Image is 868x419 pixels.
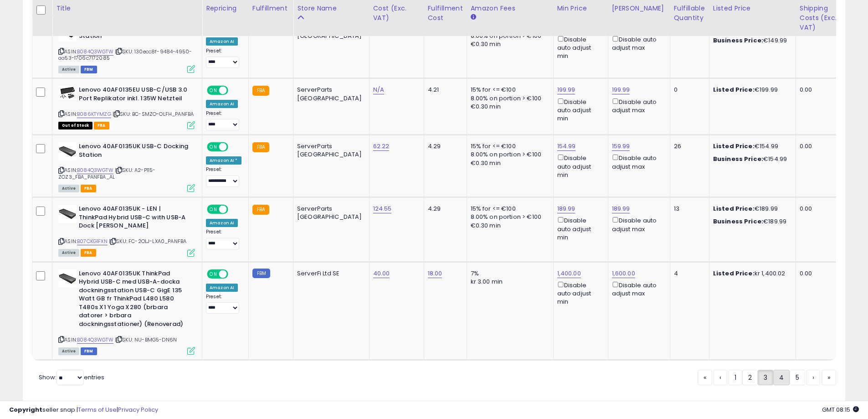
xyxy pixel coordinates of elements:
[58,249,79,257] span: All listings currently available for purchase on Amazon
[58,185,79,192] span: All listings currently available for purchase on Amazon
[206,110,241,131] div: Preset:
[227,143,241,151] span: OFF
[206,166,241,187] div: Preset:
[206,229,241,249] div: Preset:
[81,347,97,355] span: FBM
[471,40,546,48] div: €0.30 min
[428,269,442,278] a: 18.00
[81,185,96,192] span: FBA
[471,103,546,111] div: €0.30 min
[674,269,702,278] div: 4
[800,269,843,278] div: 0.00
[297,205,362,221] div: ServerParts [GEOGRAPHIC_DATA]
[39,373,104,382] span: Show: entries
[79,205,190,233] b: Lenovo 40AF0135UK - LEN | ThinkPad Hybrid USB-C with USB-A Dock [PERSON_NAME]
[557,97,601,123] div: Disable auto adjust min
[297,86,362,102] div: ServerParts [GEOGRAPHIC_DATA]
[471,269,546,278] div: 7%
[612,280,663,298] div: Disable auto adjust max
[812,373,814,382] span: ›
[713,36,763,45] b: Business Price:
[206,294,241,314] div: Preset:
[58,269,195,354] div: ASIN:
[206,100,238,108] div: Amazon AI
[58,48,192,62] span: | SKU: 130ecc8f-9484-4950-aa53-1706c7172085
[206,37,238,46] div: Amazon AI
[713,4,792,13] div: Listed Price
[719,373,721,382] span: ‹
[790,370,805,385] a: 5
[109,238,186,245] span: | SKU: FC-2OLJ-LXA0_PANFBA
[674,142,702,150] div: 26
[77,48,113,56] a: B084Q3WGTW
[713,142,755,150] b: Listed Price:
[58,142,77,160] img: 31HOikIx1rL._SL40_.jpg
[373,4,420,23] div: Cost (Exc. VAT)
[77,110,111,118] a: B086KTYMZG
[115,336,177,343] span: | SKU: NU-BMG5-DN6N
[79,269,190,331] b: Lenovo 40AF0135UK ThinkPad Hybrid USB-C med USB-A-docka dockningsstation USB-C GigE 135 Watt GB f...
[208,87,219,94] span: ON
[252,86,269,96] small: FBA
[713,155,763,163] b: Business Price:
[612,269,635,278] a: 1,600.00
[822,405,859,414] span: 2025-08-15 08:15 GMT
[773,370,790,385] a: 4
[9,405,42,414] strong: Copyright
[77,166,113,174] a: B084Q3WGTW
[471,4,550,13] div: Amazon Fees
[227,87,241,94] span: OFF
[557,4,604,13] div: Min Price
[58,142,195,191] div: ASIN:
[252,269,270,278] small: FBM
[471,13,476,21] small: Amazon Fees.
[94,122,109,129] span: FBA
[58,269,77,288] img: 31HOikIx1rL._SL40_.jpg
[557,204,575,213] a: 189.99
[297,142,362,159] div: ServerParts [GEOGRAPHIC_DATA]
[713,204,755,213] b: Listed Price:
[206,219,238,227] div: Amazon AI
[81,249,96,257] span: FBA
[428,205,460,213] div: 4.29
[713,205,789,213] div: €189.99
[206,156,241,165] div: Amazon AI *
[77,336,113,344] a: B084Q3WGTW
[81,66,97,73] span: FBM
[9,406,158,414] div: seller snap | |
[800,205,843,213] div: 0.00
[758,370,773,385] a: 3
[58,86,195,128] div: ASIN:
[471,222,546,230] div: €0.30 min
[471,86,546,94] div: 15% for <= €100
[227,270,241,278] span: OFF
[471,213,546,221] div: 8.00% on portion > €100
[252,142,269,152] small: FBA
[557,85,575,94] a: 199.99
[713,36,789,45] div: €149.99
[674,86,702,94] div: 0
[557,34,601,61] div: Disable auto adjust min
[704,373,706,382] span: «
[612,153,663,171] div: Disable auto adjust max
[612,142,630,151] a: 159.99
[800,86,843,94] div: 0.00
[373,85,384,94] a: N/A
[674,4,705,23] div: Fulfillable Quantity
[297,269,362,278] div: ServerFi Ltd SE
[713,217,763,226] b: Business Price:
[252,205,269,215] small: FBA
[612,215,663,233] div: Disable auto adjust max
[800,142,843,150] div: 0.00
[557,153,601,179] div: Disable auto adjust min
[729,370,742,385] a: 1
[113,110,194,118] span: | SKU: BC-SMZO-OLFH_PANFBA
[713,269,755,278] b: Listed Price:
[79,142,190,161] b: Lenovo 40AF0135UK USB-C Docking Station
[58,86,77,99] img: 31VaArLcptL._SL40_.jpg
[612,204,630,213] a: 189.99
[297,4,365,13] div: Store Name
[208,270,219,278] span: ON
[471,205,546,213] div: 15% for <= €100
[557,142,576,151] a: 154.99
